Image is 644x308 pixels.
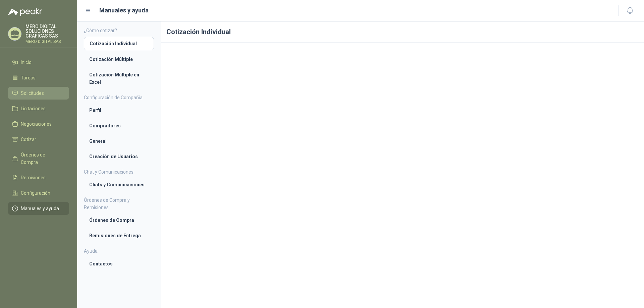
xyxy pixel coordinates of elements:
[84,53,154,66] a: Cotización Múltiple
[21,205,59,212] span: Manuales y ayuda
[84,150,154,163] a: Creación de Usuarios
[84,168,154,176] h4: Chat y Comunicaciones
[84,104,154,117] a: Perfil
[21,136,36,143] span: Cotizar
[8,148,69,169] a: Órdenes de Compra
[21,89,44,97] span: Solicitudes
[8,56,69,69] a: Inicio
[8,102,69,115] a: Licitaciones
[84,229,154,242] a: Remisiones de Entrega
[84,196,154,211] h4: Órdenes de Compra y Remisiones
[161,21,644,43] h1: Cotización Individual
[21,120,52,128] span: Negociaciones
[89,122,149,129] li: Compradores
[84,178,154,191] a: Chats y Comunicaciones
[8,187,69,199] a: Configuración
[84,135,154,147] a: General
[21,189,50,197] span: Configuración
[8,87,69,100] a: Solicitudes
[8,71,69,84] a: Tareas
[25,24,69,38] p: MERO DIGITAL SOLUCIONES GRAFICAS SAS
[89,260,149,267] li: Contactos
[84,257,154,270] a: Contactos
[89,107,149,114] li: Perfil
[21,151,63,166] span: Órdenes de Compra
[21,74,36,81] span: Tareas
[8,8,42,16] img: Logo peakr
[25,40,69,44] p: MERO DIGITAL SAS
[89,153,149,160] li: Creación de Usuarios
[89,232,149,239] li: Remisiones de Entrega
[89,56,149,63] li: Cotización Múltiple
[21,105,46,112] span: Licitaciones
[84,37,154,50] a: Cotización Individual
[8,133,69,146] a: Cotizar
[21,174,46,181] span: Remisiones
[89,181,149,188] li: Chats y Comunicaciones
[99,6,149,15] h1: Manuales y ayuda
[89,71,149,86] li: Cotización Múltiple en Excel
[90,40,148,47] li: Cotización Individual
[8,118,69,130] a: Negociaciones
[89,217,149,224] li: Órdenes de Compra
[84,247,154,255] h4: Ayuda
[8,171,69,184] a: Remisiones
[89,137,149,145] li: General
[84,119,154,132] a: Compradores
[84,68,154,88] a: Cotización Múltiple en Excel
[84,214,154,227] a: Órdenes de Compra
[21,59,32,66] span: Inicio
[8,202,69,215] a: Manuales y ayuda
[84,27,154,34] h4: ¿Cómo cotizar?
[84,94,154,101] h4: Configuración de Compañía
